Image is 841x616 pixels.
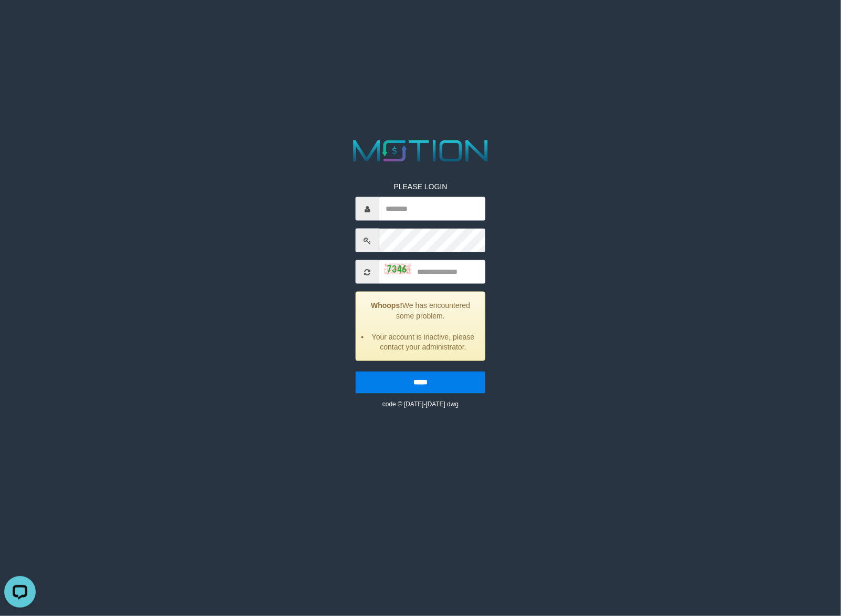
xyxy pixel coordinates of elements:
[371,301,402,310] strong: Whoops!
[347,137,494,166] img: MOTION_logo.png
[382,401,459,408] small: code © [DATE]-[DATE] dwg
[356,181,485,192] p: PLEASE LOGIN
[356,292,485,361] div: We has encountered some problem.
[385,263,411,274] img: captcha
[4,4,36,36] button: Open LiveChat chat widget
[369,332,477,353] li: Your account is inactive, please contact your administrator.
